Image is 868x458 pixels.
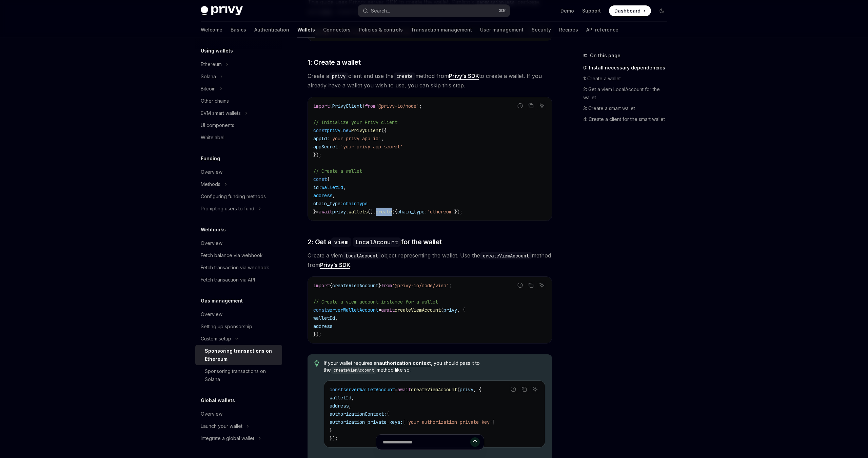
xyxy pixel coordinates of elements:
a: Overview [195,308,282,320]
span: : [319,184,321,190]
span: chainType [343,201,368,207]
span: appId: [313,136,330,142]
a: Overview [195,408,282,420]
a: 1: Create a wallet [583,73,673,84]
a: Support [582,7,601,14]
code: privy [329,72,348,80]
h5: Webhooks [201,226,226,234]
span: privy [460,387,473,393]
span: 2: Get a for the wallet [308,237,442,247]
span: { [330,283,332,289]
span: , [332,192,335,199]
span: { [387,411,389,417]
div: Other chains [201,97,229,105]
span: = [395,387,397,393]
div: Fetch balance via webhook [201,251,263,259]
div: Overview [201,310,222,318]
span: import [313,283,330,289]
span: . [346,209,349,215]
h5: Gas management [201,297,243,305]
span: createViemAccount [411,387,457,393]
span: '@privy-io/node' [376,103,419,109]
button: Open search [358,5,510,17]
a: Wallets [297,22,315,38]
button: Toggle EVM smart wallets section [195,107,282,119]
span: const [330,387,343,393]
span: ( [457,387,460,393]
span: , [349,403,351,409]
a: Sponsoring transactions on Solana [195,365,282,386]
button: Report incorrect code [509,385,518,394]
code: createViemAccount [480,252,532,259]
span: from [381,283,392,289]
span: '@privy-io/node/viem' [392,283,449,289]
span: }); [313,152,321,158]
span: PrivyClient [351,127,381,133]
span: wallets [349,209,368,215]
span: authorizationContext: [330,411,387,417]
div: Fetch transaction via webhook [201,264,269,272]
div: Whitelabel [201,133,224,142]
a: Overview [195,237,282,249]
div: Sponsoring transactions on Ethereum [205,347,278,363]
span: = [378,307,381,313]
span: }); [313,331,321,337]
span: ({ [392,209,397,215]
button: Toggle Bitcoin section [195,83,282,95]
span: await [381,307,395,313]
button: Copy the contents from the code block [520,385,529,394]
span: address [330,403,349,409]
span: : [340,201,343,207]
button: Toggle dark mode [656,5,667,16]
h5: Using wallets [201,47,233,55]
button: Toggle Integrate a global wallet section [195,432,282,444]
a: Demo [560,7,574,14]
div: Launch your wallet [201,422,242,430]
a: Sponsoring transactions on Ethereum [195,345,282,365]
span: serverWalletAccount [343,387,395,393]
span: import [313,103,330,109]
span: address [313,323,332,329]
span: address [313,192,332,199]
span: On this page [590,51,620,60]
button: Copy the contents from the code block [527,281,535,290]
div: Custom setup [201,335,231,343]
span: authorization_private_keys: [330,419,403,425]
span: ] [492,419,495,425]
span: 'your privy app id' [330,136,381,142]
button: Toggle Custom setup section [195,333,282,345]
a: Transaction management [411,22,472,38]
span: 'your authorization private key' [406,419,492,425]
div: Solana [201,72,216,81]
div: Overview [201,168,222,176]
div: UI components [201,121,234,129]
code: LocalAccount [343,252,381,259]
div: Sponsoring transactions on Solana [205,367,278,383]
button: Toggle Solana section [195,70,282,83]
span: } [362,103,365,109]
span: id [313,184,319,190]
a: Overview [195,166,282,178]
span: privy [443,307,457,313]
span: (). [368,209,376,215]
a: Configuring funding methods [195,190,282,203]
h5: Funding [201,154,220,163]
span: createViemAccount [332,283,378,289]
span: chain_type [313,201,340,207]
img: dark logo [201,6,243,16]
span: Dashboard [614,7,640,14]
span: } [330,427,332,433]
a: Dashboard [609,5,651,16]
a: UI components [195,119,282,131]
span: { [330,103,332,109]
span: Create a client and use the method from to create a wallet. If you already have a wallet you wish... [308,71,552,90]
span: ; [419,103,422,109]
div: Bitcoin [201,85,216,93]
a: authorization context [379,360,431,366]
span: walletId [313,315,335,321]
div: Search... [371,7,390,15]
span: walletId [321,184,343,190]
span: new [343,127,351,133]
button: Report incorrect code [516,281,525,290]
a: Fetch balance via webhook [195,249,282,262]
